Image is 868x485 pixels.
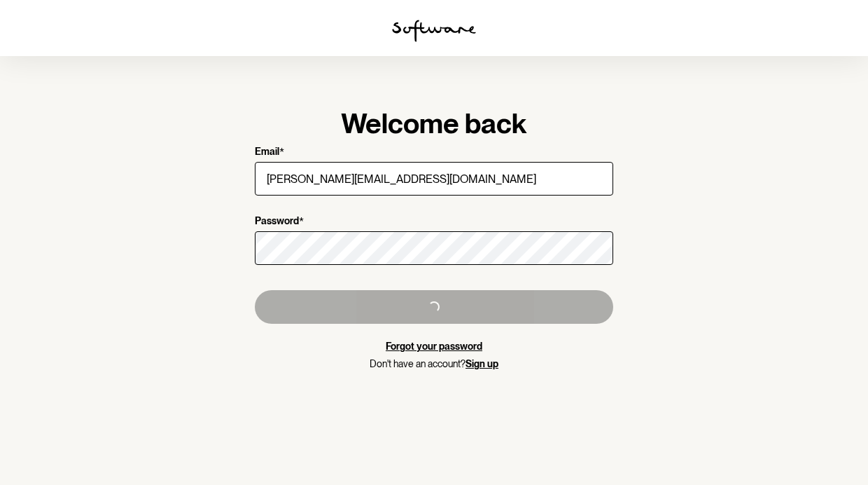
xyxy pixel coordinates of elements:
p: Don't have an account? [255,358,613,370]
h1: Welcome back [255,107,613,140]
a: Sign up [465,358,498,369]
p: Email [255,146,279,159]
a: Forgot your password [386,341,482,352]
img: software logo [392,20,476,42]
p: Password [255,215,299,228]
